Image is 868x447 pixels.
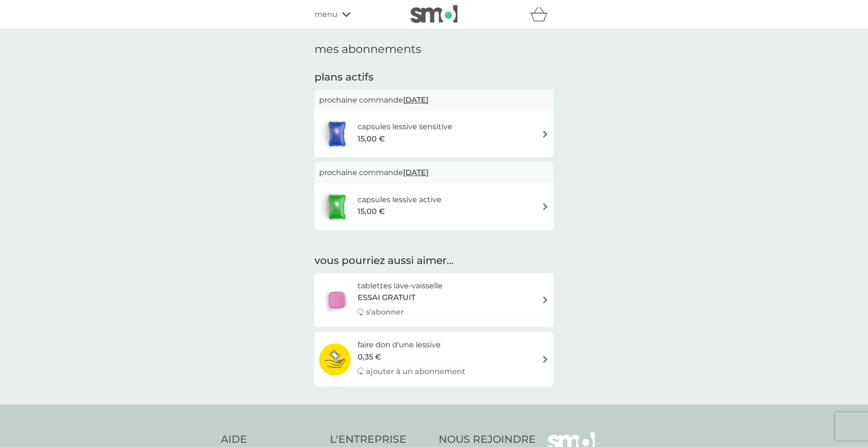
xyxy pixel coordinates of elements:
h2: plans actifs [314,70,554,85]
span: 15,00 € [358,133,385,145]
p: s'abonner [366,306,404,318]
h6: capsules lessive sensitive [358,121,452,133]
p: prochaine commande [319,167,549,179]
p: ajouter à un abonnement [366,366,465,378]
span: menu [314,8,337,21]
h2: vous pourriez aussi aimer... [314,254,554,268]
h4: NOUS REJOINDRE [439,432,536,447]
img: smol [411,5,457,23]
h6: capsules lessive active [358,194,441,206]
p: prochaine commande [319,94,549,106]
h6: faire don d'une lessive [358,339,465,351]
h4: AIDE [221,432,321,447]
span: [DATE] [403,163,428,182]
img: faire don d'une lessive [319,343,351,376]
h4: L'ENTREPRISE [330,432,430,447]
img: capsules lessive sensitive [319,117,355,150]
img: flèche à droite [542,356,549,363]
img: tablettes lave-vaisselle [319,284,355,316]
img: capsules lessive active [319,191,355,223]
span: ESSAI GRATUIT [358,292,415,304]
h6: tablettes lave-vaisselle [358,280,442,292]
img: flèche à droite [542,296,549,303]
div: panier [530,5,554,24]
span: 0,35 € [358,351,381,363]
img: flèche à droite [542,203,549,210]
span: [DATE] [403,91,428,109]
span: 15,00 € [358,205,385,218]
img: flèche à droite [542,131,549,138]
h1: mes abonnements [314,43,554,56]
